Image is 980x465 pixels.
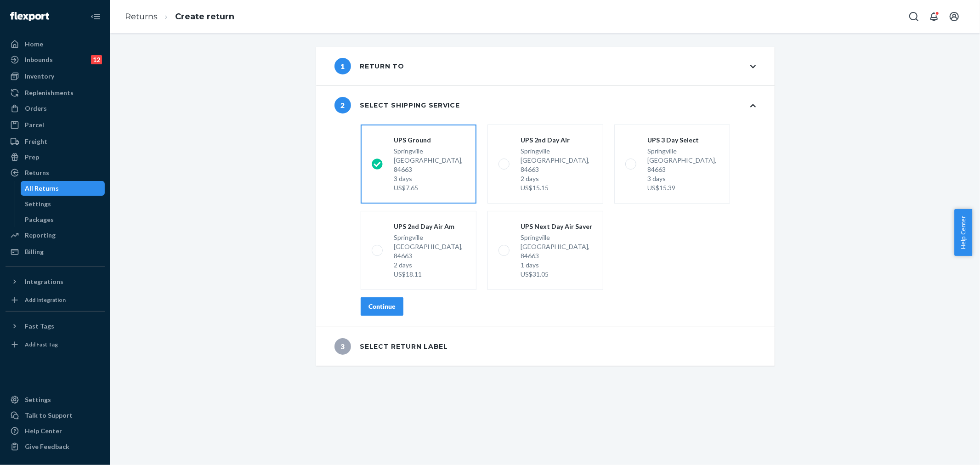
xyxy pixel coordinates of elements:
div: Settings [25,199,51,209]
a: Inbounds12 [6,52,105,67]
button: Open account menu [945,7,963,26]
a: Reporting [6,228,105,243]
ol: breadcrumbs [118,3,242,30]
div: UPS Next Day Air Saver [521,222,592,231]
div: UPS 2nd Day Air Am [394,222,465,231]
div: Help Center [25,426,62,436]
div: Add Integration [25,296,66,304]
div: Springville [GEOGRAPHIC_DATA], 84663 [394,233,465,279]
div: UPS Ground [394,136,465,145]
a: Replenishments [6,85,105,100]
a: Orders [6,101,105,116]
div: Reporting [25,231,56,240]
img: Flexport logo [10,12,49,21]
div: 3 days [647,174,719,183]
div: Select shipping service [334,97,460,113]
button: Fast Tags [6,319,105,334]
a: Returns [125,11,158,22]
div: Continue [368,302,396,311]
div: Add Fast Tag [25,340,58,348]
div: Prep [25,153,39,162]
div: Orders [25,104,47,113]
div: Select return label [334,338,448,355]
a: Help Center [6,424,105,438]
a: Add Integration [6,293,105,307]
button: Open Search Box [905,7,923,26]
div: Fast Tags [25,322,54,331]
a: Freight [6,134,105,149]
div: All Returns [25,184,59,193]
div: Give Feedback [25,442,69,451]
div: Inventory [25,72,54,81]
div: Settings [25,395,51,404]
button: Give Feedback [6,439,105,454]
div: UPS 2nd Day Air [521,136,592,145]
a: Inventory [6,69,105,84]
div: UPS 3 Day Select [647,136,719,145]
div: US$7.65 [394,183,465,193]
div: Integrations [25,277,63,286]
div: 12 [91,55,102,64]
a: Create return [175,11,234,22]
div: 2 days [394,261,465,270]
div: Returns [25,168,49,177]
button: Close Navigation [86,7,105,26]
div: Inbounds [25,55,53,64]
a: Packages [21,212,105,227]
a: Billing [6,244,105,259]
div: Return to [334,58,404,74]
div: Springville [GEOGRAPHIC_DATA], 84663 [394,147,465,193]
button: Open notifications [925,7,943,26]
a: Add Fast Tag [6,337,105,352]
div: Parcel [25,120,44,130]
div: Replenishments [25,88,74,97]
div: Freight [25,137,47,146]
div: US$15.15 [521,183,592,193]
div: US$18.11 [394,270,465,279]
div: Springville [GEOGRAPHIC_DATA], 84663 [521,147,592,193]
a: All Returns [21,181,105,196]
span: 1 [334,58,351,74]
button: Integrations [6,274,105,289]
a: Settings [6,392,105,407]
a: Prep [6,150,105,164]
div: Packages [25,215,54,224]
a: Settings [21,197,105,211]
span: 3 [334,338,351,355]
div: 1 days [521,261,592,270]
span: 2 [334,97,351,113]
div: Springville [GEOGRAPHIC_DATA], 84663 [521,233,592,279]
a: Parcel [6,118,105,132]
div: Springville [GEOGRAPHIC_DATA], 84663 [647,147,719,193]
div: 3 days [394,174,465,183]
button: Continue [361,297,403,316]
div: US$31.05 [521,270,592,279]
a: Returns [6,165,105,180]
div: Talk to Support [25,411,73,420]
div: US$15.39 [647,183,719,193]
a: Home [6,37,105,51]
div: Billing [25,247,44,256]
button: Help Center [954,209,972,256]
div: Home [25,40,43,49]
div: 2 days [521,174,592,183]
a: Talk to Support [6,408,105,423]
